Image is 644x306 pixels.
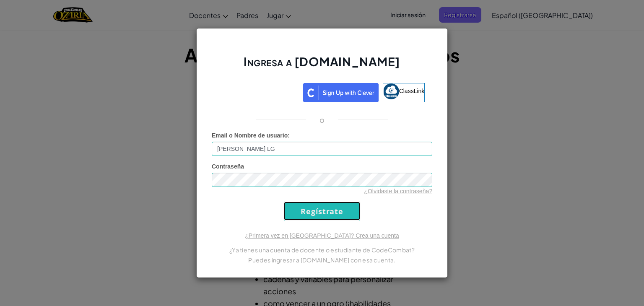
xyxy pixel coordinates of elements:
[212,255,432,265] p: Puedes ingresar a [DOMAIN_NAME] con esa cuenta.
[303,83,379,102] img: clever_sso_button@2x.png
[364,188,432,194] a: ¿Olvidaste la contraseña?
[245,232,399,239] a: ¿Primera vez en [GEOGRAPHIC_DATA]? Crea una cuenta
[383,83,399,99] img: classlink-logo-small.png
[212,163,244,170] span: Contraseña
[319,115,325,125] p: o
[212,54,432,78] h2: Ingresa a [DOMAIN_NAME]
[212,132,288,139] span: Email o Nombre de usuario
[212,245,432,255] p: ¿Ya tienes una cuenta de docente o estudiante de CodeCombat?
[399,88,425,94] span: ClassLink
[212,131,290,140] label: :
[215,82,303,101] iframe: Botón de Acceder con Google
[284,202,360,220] input: Regístrate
